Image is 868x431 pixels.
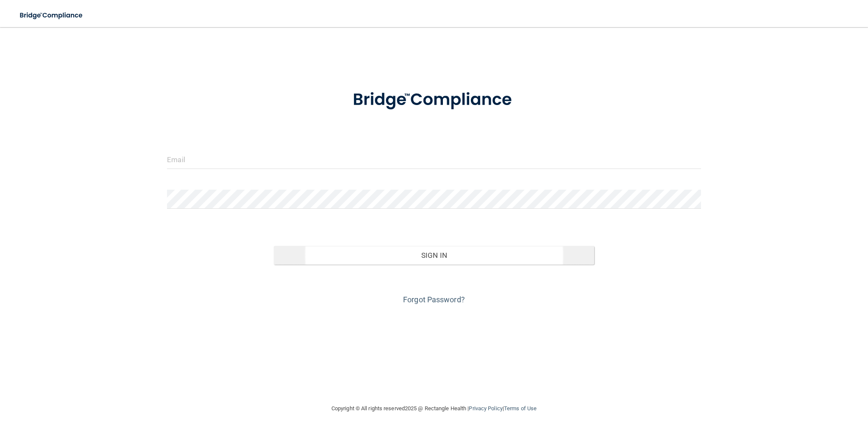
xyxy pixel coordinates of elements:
input: Email [167,150,701,169]
img: bridge_compliance_login_screen.278c3ca4.svg [335,78,533,122]
a: Privacy Policy [469,405,502,412]
img: bridge_compliance_login_screen.278c3ca4.svg [13,7,91,24]
div: Copyright © All rights reserved 2025 @ Rectangle Health | | [279,395,589,422]
a: Forgot Password? [403,295,465,304]
a: Terms of Use [504,405,537,412]
button: Sign In [274,246,594,265]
